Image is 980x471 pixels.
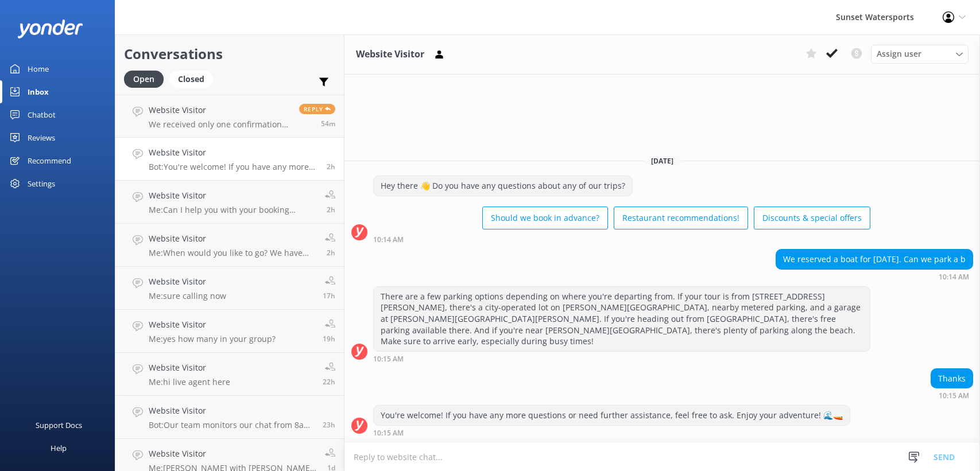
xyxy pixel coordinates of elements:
[28,126,55,149] div: Reviews
[28,172,55,195] div: Settings
[939,274,969,281] strong: 10:14 AM
[374,176,632,196] div: Hey there 👋 Do you have any questions about any of our trips?
[169,71,213,88] div: Closed
[149,275,226,288] h4: Website Visitor
[323,377,335,387] span: Sep 27 2025 12:38pm (UTC -05:00) America/Cancun
[169,72,219,85] a: Closed
[877,48,921,60] span: Assign user
[149,291,226,301] p: Me: sure calling now
[614,207,748,229] button: Restaurant recommendations!
[115,353,344,396] a: Website VisitorMe:hi live agent here22h
[115,267,344,310] a: Website VisitorMe:sure calling now17h
[327,205,335,215] span: Sep 28 2025 08:52am (UTC -05:00) America/Cancun
[373,355,870,363] div: Sep 28 2025 09:15am (UTC -05:00) America/Cancun
[373,356,404,363] strong: 10:15 AM
[149,248,316,258] p: Me: When would you like to go? We have lots of availability [DATE]!
[28,103,56,126] div: Chatbot
[374,406,850,425] div: You're welcome! If you have any more questions or need further assistance, feel free to ask. Enjo...
[323,334,335,344] span: Sep 27 2025 04:03pm (UTC -05:00) America/Cancun
[149,232,316,245] h4: Website Visitor
[321,119,335,129] span: Sep 28 2025 10:33am (UTC -05:00) America/Cancun
[149,162,318,172] p: Bot: You're welcome! If you have any more questions or need further assistance, feel free to ask....
[373,429,850,437] div: Sep 28 2025 09:15am (UTC -05:00) America/Cancun
[149,447,316,460] h4: Website Visitor
[373,236,404,243] strong: 10:14 AM
[51,437,67,460] div: Help
[149,361,230,374] h4: Website Visitor
[28,57,49,80] div: Home
[149,404,314,417] h4: Website Visitor
[17,20,83,38] img: yonder-white-logo.png
[115,138,344,181] a: Website VisitorBot:You're welcome! If you have any more questions or need further assistance, fee...
[373,430,404,437] strong: 10:15 AM
[939,392,969,399] strong: 10:15 AM
[327,162,335,172] span: Sep 28 2025 09:15am (UTC -05:00) America/Cancun
[149,205,316,215] p: Me: Can I help you with your booking [DATE]? Im live and in [GEOGRAPHIC_DATA] to help out. My nam...
[149,318,276,331] h4: Website Visitor
[115,224,344,267] a: Website VisitorMe:When would you like to go? We have lots of availability [DATE]!2h
[754,207,870,229] button: Discounts & special offers
[356,47,424,62] h3: Website Visitor
[871,45,969,63] div: Assign User
[115,310,344,353] a: Website VisitorMe:yes how many in your group?19h
[327,248,335,258] span: Sep 28 2025 08:38am (UTC -05:00) America/Cancun
[124,71,164,88] div: Open
[28,149,71,172] div: Recommend
[374,287,870,351] div: There are a few parking options depending on where you're departing from. If your tour is from [S...
[115,181,344,224] a: Website VisitorMe:Can I help you with your booking [DATE]? Im live and in [GEOGRAPHIC_DATA] to he...
[124,72,169,85] a: Open
[776,250,973,269] div: We reserved a boat for [DATE]. Can we park a b
[149,104,290,116] h4: Website Visitor
[323,420,335,430] span: Sep 27 2025 11:45am (UTC -05:00) America/Cancun
[644,156,680,166] span: [DATE]
[149,334,276,344] p: Me: yes how many in your group?
[149,420,314,430] p: Bot: Our team monitors our chat from 8am to 8pm and will be with you shortly! If you'd like to ca...
[115,95,344,138] a: Website VisitorWe received only one confirmation emailReply54m
[776,273,973,281] div: Sep 28 2025 09:14am (UTC -05:00) America/Cancun
[115,396,344,439] a: Website VisitorBot:Our team monitors our chat from 8am to 8pm and will be with you shortly! If yo...
[149,119,290,130] p: We received only one confirmation email
[373,235,870,243] div: Sep 28 2025 09:14am (UTC -05:00) America/Cancun
[28,80,49,103] div: Inbox
[124,43,335,65] h2: Conversations
[149,189,316,202] h4: Website Visitor
[149,377,230,387] p: Me: hi live agent here
[299,104,335,114] span: Reply
[36,414,82,437] div: Support Docs
[149,146,318,159] h4: Website Visitor
[323,291,335,301] span: Sep 27 2025 05:34pm (UTC -05:00) America/Cancun
[931,391,973,399] div: Sep 28 2025 09:15am (UTC -05:00) America/Cancun
[482,207,608,229] button: Should we book in advance?
[931,369,973,388] div: Thanks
